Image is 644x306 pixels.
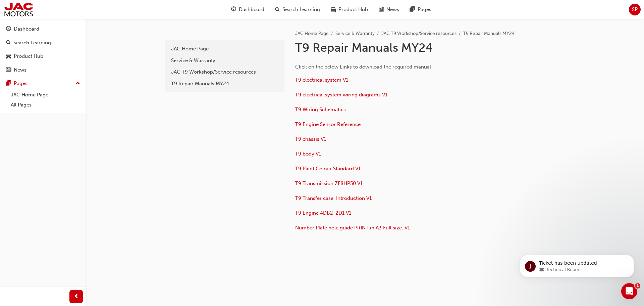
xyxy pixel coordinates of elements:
[405,3,437,16] a: pages-iconPages
[6,40,11,46] span: search-icon
[171,68,278,76] div: JAC T9 Workshop/Service resources
[3,23,83,35] a: Dashboard
[373,3,405,16] a: news-iconNews
[8,100,83,110] a: All Pages
[14,66,26,74] div: News
[168,66,282,78] a: JAC T9 Workshop/Service resources
[295,121,361,127] a: T9 Engine Sensor Reference
[3,64,83,76] a: News
[335,31,375,36] a: Service & Warranty
[168,78,282,90] a: T9 Repair Manuals MY24
[338,6,368,13] span: Product Hub
[386,6,399,13] span: News
[6,26,11,32] span: guage-icon
[168,43,282,55] a: JAC Home Page
[231,5,236,14] span: guage-icon
[295,92,387,98] a: T9 electrical system wiring diagrams V1
[3,50,83,62] a: Product Hub
[14,25,39,33] div: Dashboard
[295,136,326,142] a: T9 chassis V1
[171,45,278,53] div: JAC Home Page
[295,225,410,231] a: Number Plate hole guide PRINT in A3 Full size. V1
[295,166,361,172] a: T9 Paint Colour Standard V1
[331,5,336,14] span: car-icon
[632,6,638,13] span: SP
[3,77,83,90] button: Pages
[295,31,329,36] a: JAC Home Page
[295,210,351,216] a: T9 Engine 4DB2-2D1 V1
[295,180,363,186] a: T9 Transmission ZF8HP50 V1
[325,3,373,16] a: car-iconProduct Hub
[295,195,372,201] a: T9 Transfer case Introduction V1
[74,293,79,301] span: prev-icon
[629,4,641,15] button: SP
[295,106,346,113] a: T9 Wiring Schematics
[75,79,80,88] span: up-icon
[3,37,83,49] a: Search Learning
[270,3,325,16] a: search-iconSearch Learning
[8,90,83,100] a: JAC Home Page
[379,5,384,14] span: news-icon
[6,81,11,87] span: pages-icon
[226,3,270,16] a: guage-iconDashboard
[418,6,431,13] span: Pages
[3,21,83,77] button: DashboardSearch LearningProduct HubNews
[14,80,28,87] div: Pages
[6,67,11,73] span: news-icon
[410,5,415,14] span: pages-icon
[621,283,637,299] iframe: Intercom live chat
[168,55,282,67] a: Service & Warranty
[3,2,34,17] img: jac-portal
[381,31,457,36] a: JAC T9 Workshop/Service resources
[14,52,43,60] div: Product Hub
[275,5,280,14] span: search-icon
[463,30,515,38] li: T9 Repair Manuals MY24
[239,6,264,13] span: Dashboard
[282,6,320,13] span: Search Learning
[171,57,278,64] div: Service & Warranty
[295,77,348,83] a: T9 electrical system V1
[295,151,321,157] a: T9 body V1
[295,64,431,70] span: Click on the below Links to download the required manual
[171,80,278,88] div: T9 Repair Manuals MY24
[510,241,644,288] iframe: Intercom notifications message
[295,40,515,55] h1: T9 Repair Manuals MY24
[635,283,640,289] span: 1
[6,53,11,59] span: car-icon
[13,39,51,47] div: Search Learning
